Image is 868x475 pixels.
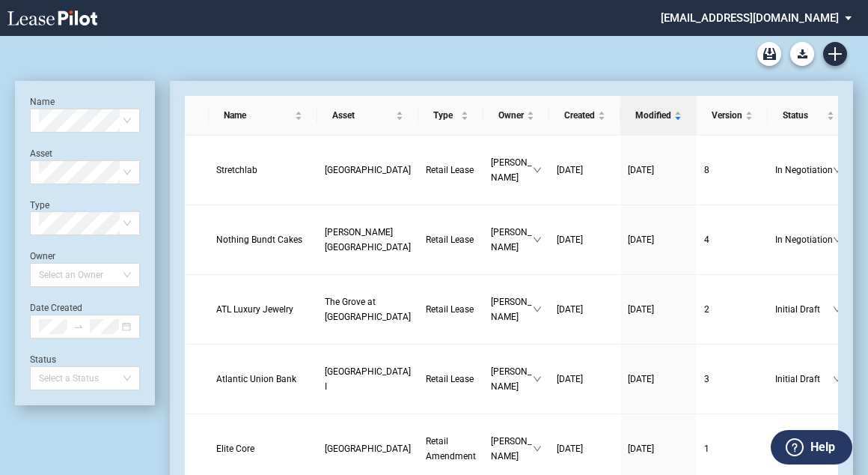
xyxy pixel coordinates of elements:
a: Retail Lease [426,232,476,247]
label: Asset [30,148,52,159]
a: Retail Lease [426,163,476,178]
a: Retail Amendment [426,434,476,464]
a: Archive [757,42,781,66]
a: 3 [704,372,760,387]
span: [PERSON_NAME] [491,155,533,185]
span: Version [712,108,742,123]
span: Name [224,108,292,123]
a: [DATE] [628,372,689,387]
a: [DATE] [557,441,613,456]
a: Elite Core [216,441,310,456]
span: [PERSON_NAME] [491,294,533,324]
a: Nothing Bundt Cakes [216,232,310,247]
span: Stretchlab [216,165,257,175]
span: ATL Luxury Jewelry [216,304,293,315]
span: [DATE] [628,304,654,315]
label: Type [30,200,49,211]
span: [DATE] [628,165,654,175]
a: 4 [704,232,760,247]
span: Elite Core [216,444,254,454]
a: Retail Lease [426,372,476,387]
a: [DATE] [557,302,613,317]
span: [DATE] [557,165,583,175]
span: 2 [704,304,709,315]
md-menu: Download Blank Form List [786,42,819,66]
a: The Grove at [GEOGRAPHIC_DATA] [325,294,411,324]
a: [GEOGRAPHIC_DATA] I [325,364,411,394]
a: [DATE] [628,163,689,178]
a: 8 [704,163,760,178]
a: 2 [704,302,760,317]
span: [DATE] [557,235,583,245]
span: Hartwell Village [325,227,411,252]
th: Owner [483,96,549,136]
a: 1 [704,441,760,456]
span: Park West Village III [325,444,411,454]
a: [PERSON_NAME][GEOGRAPHIC_DATA] [325,225,411,255]
span: In Negotiation [775,232,833,247]
span: down [533,305,542,314]
span: down [833,166,842,175]
th: Created [549,96,620,136]
span: [PERSON_NAME] [491,225,533,255]
a: [GEOGRAPHIC_DATA] [325,441,411,456]
span: Nothing Bundt Cakes [216,235,302,245]
a: [DATE] [557,163,613,178]
span: 1 [704,444,709,454]
span: Created [564,108,595,123]
a: [DATE] [628,441,689,456]
span: Retail Lease [426,235,474,245]
span: Initial Draft [775,372,833,387]
label: Help [810,438,835,457]
span: In Negotiation [775,163,833,178]
span: [DATE] [628,444,654,454]
span: Retail Lease [426,165,474,175]
a: Create new document [823,42,847,66]
span: StoneRidge Plaza [325,165,411,175]
a: [DATE] [628,232,689,247]
label: Name [30,97,55,107]
span: [DATE] [628,235,654,245]
span: to [73,321,84,332]
span: down [533,444,542,453]
span: [DATE] [557,444,583,454]
span: [DATE] [557,374,583,384]
span: [PERSON_NAME] [491,434,533,464]
a: [DATE] [557,372,613,387]
span: 8 [704,165,709,175]
label: Date Created [30,303,82,313]
span: down [533,375,542,384]
a: Atlantic Union Bank [216,372,310,387]
span: 3 [704,374,709,384]
span: down [833,305,842,314]
span: down [533,235,542,244]
span: Modified [635,108,671,123]
span: down [833,235,842,244]
span: Initial Draft [775,302,833,317]
th: Version [697,96,768,136]
button: Help [771,430,852,465]
span: Owner [498,108,524,123]
label: Status [30,354,56,365]
span: down [533,166,542,175]
span: Retail Lease [426,304,474,315]
span: [PERSON_NAME] [491,364,533,394]
a: [DATE] [628,302,689,317]
a: Retail Lease [426,302,476,317]
span: Park West Village I [325,366,411,392]
th: Name [209,96,317,136]
span: [DATE] [628,374,654,384]
span: Type [433,108,458,123]
a: Stretchlab [216,163,310,178]
span: swap-right [73,321,84,332]
span: [DATE] [557,304,583,315]
span: down [833,375,842,384]
span: The Grove at Towne Center [325,297,411,322]
span: Asset [332,108,393,123]
span: Atlantic Union Bank [216,374,296,384]
th: Asset [317,96,418,136]
a: [GEOGRAPHIC_DATA] [325,163,411,178]
span: 4 [704,235,709,245]
label: Owner [30,251,55,261]
th: Type [418,96,483,136]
